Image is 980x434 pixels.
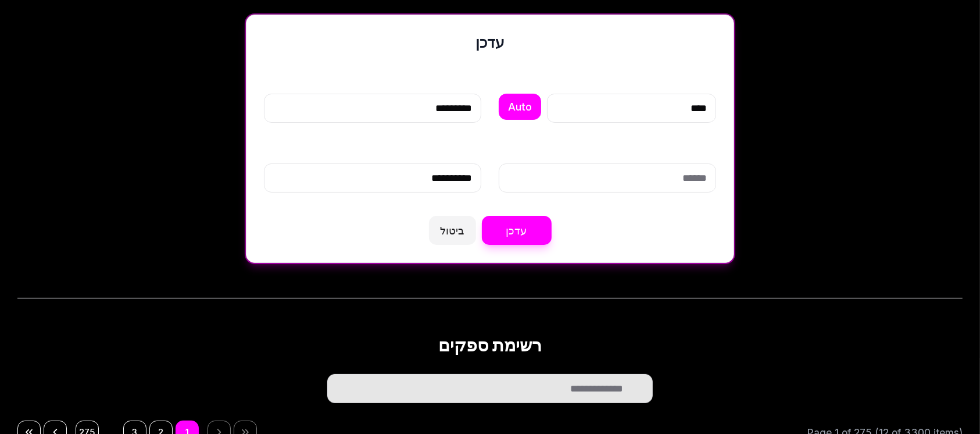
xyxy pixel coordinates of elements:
[264,70,481,88] label: כינוי
[499,70,716,88] label: קוד זיהוי (אופציונלי)
[499,94,541,120] button: Auto
[264,33,716,53] h2: עדכן
[547,94,716,123] input: קוד זיהוי (אופציונלי)
[482,216,552,245] button: ערוך ספק.ית
[264,94,481,123] input: כינוי
[264,163,481,193] input: טלפון
[499,140,716,158] label: אימייל
[499,163,716,193] input: אימייל
[264,140,481,158] label: טלפון
[327,374,653,403] input: חפש ספק.ית...
[17,333,963,357] h2: רשימת ספקים
[429,216,476,245] button: ביטול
